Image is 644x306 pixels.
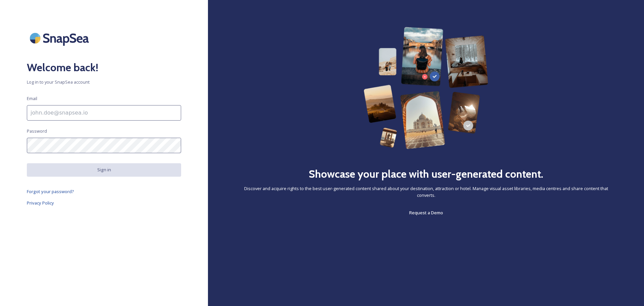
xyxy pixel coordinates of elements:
[27,105,181,121] input: john.doe@snapsea.io
[27,187,181,195] a: Forgot your password?
[27,163,181,176] button: Sign in
[27,95,37,102] span: Email
[235,185,617,198] span: Discover and acquire rights to the best user-generated content shared about your destination, att...
[27,199,181,207] a: Privacy Policy
[309,166,543,182] h2: Showcase your place with user-generated content.
[27,128,47,134] span: Password
[409,209,443,217] a: Request a Demo
[409,210,443,216] span: Request a Demo
[27,79,181,85] span: Log in to your SnapSea account
[364,27,488,149] img: 63b42ca75bacad526042e722_Group%20154-p-800.png
[27,200,54,206] span: Privacy Policy
[27,59,181,76] h2: Welcome back!
[27,188,74,194] span: Forgot your password?
[27,27,94,49] img: SnapSea Logo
